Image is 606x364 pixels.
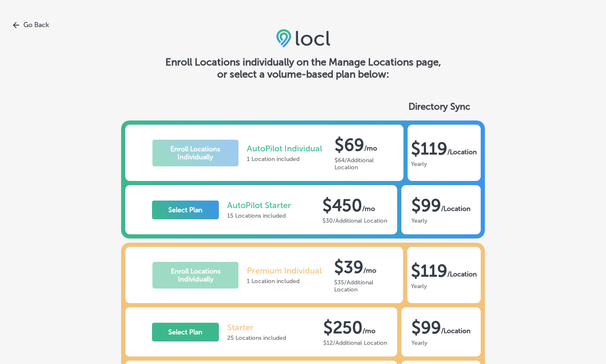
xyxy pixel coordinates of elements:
b: /Location [447,270,477,278]
p: 25 Locations included [227,334,286,341]
div: Yearly [411,283,477,290]
div: $35/Additional Location [334,279,393,293]
p: $69 [335,135,364,155]
div: Yearly [411,161,477,168]
h4: Enroll Locations individually on the Manage Locations page, or select a volume-based plan below: [165,56,441,80]
p: 15 Locations included [227,212,291,219]
button: Select Plan [152,201,219,219]
div: Yearly [411,217,471,224]
b: / mo [363,266,376,274]
b: / mo [363,327,375,335]
p: $250 [323,317,363,337]
p: AutoPilot Individual [247,143,322,153]
p: $119 [411,261,447,281]
p: Starter [227,322,286,332]
p: $450 [322,195,362,215]
button: Enroll Locations Individually [152,262,239,289]
img: 6efc1275baa40be7c98c3b36c6bfde44.png [276,29,330,48]
button: Enroll Locations Individually [152,140,238,166]
b: / mo [362,205,375,213]
p: 1 Location included [247,278,322,285]
p: AutoPilot Starter [227,200,291,210]
p: $119 [411,138,447,158]
p: Directory Sync [408,101,481,112]
p: $99 [411,317,441,337]
button: Select Plan [152,323,219,341]
p: $99 [411,195,441,215]
b: / mo [364,144,377,152]
p: $39 [334,257,363,277]
b: /Location [441,205,471,213]
div: Yearly [411,339,471,346]
div: $12/Additional Location [323,339,387,346]
p: 1 Location included [247,156,322,163]
p: Premium Individual [247,266,322,276]
div: $64/Additional Location [335,157,393,171]
b: /Location [441,327,471,335]
b: /Location [447,148,477,156]
div: $30/Additional Location [322,217,387,224]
